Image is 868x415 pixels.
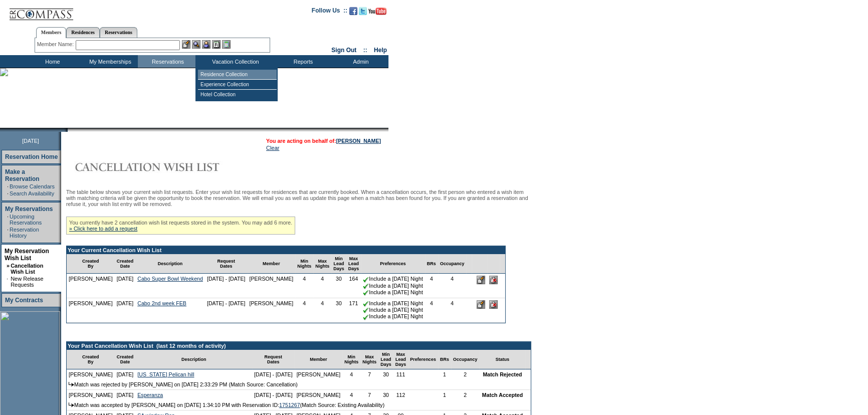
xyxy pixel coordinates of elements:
a: » Click here to add a request [69,226,137,232]
td: Preferences [361,254,425,274]
td: 4 [425,298,438,323]
a: Cancellation Wish List [11,263,43,275]
td: 30 [378,390,393,400]
input: Edit this Request [477,276,485,284]
td: · [7,276,10,288]
img: View [192,40,200,49]
td: [PERSON_NAME] [248,298,296,323]
td: Max Nights [313,254,331,274]
td: Max Nights [360,350,378,369]
img: promoShadowLeftCorner.gif [64,128,68,132]
img: Subscribe to our YouTube Channel [368,8,386,15]
a: Help [374,47,387,54]
td: [DATE] [115,369,136,379]
td: 4 [295,274,313,298]
td: Status [479,350,525,369]
a: Subscribe to our YouTube Channel [368,10,386,16]
td: [PERSON_NAME] [67,298,115,323]
td: 30 [331,274,346,298]
img: Become our fan on Facebook [349,7,357,15]
a: My Contracts [5,297,43,304]
td: Occupancy [438,254,467,274]
a: Follow us on Twitter [359,10,367,16]
td: Created By [67,254,115,274]
td: Follow Us :: [312,6,347,18]
td: Request Dates [205,254,248,274]
a: Upcoming Reservations [10,214,42,226]
nobr: Include a [DATE] Night [363,313,423,319]
td: 7 [360,390,378,400]
input: Delete this Request [489,300,498,309]
td: 30 [331,298,346,323]
a: Reservation History [10,227,39,239]
td: 1 [438,390,451,400]
td: Created Date [115,350,136,369]
td: 4 [295,298,313,323]
nobr: Include a [DATE] Night [363,300,423,306]
td: 7 [360,369,378,379]
img: Reservations [212,40,221,49]
td: Vacation Collection [195,55,273,68]
input: Delete this Request [489,276,498,284]
img: arrow.gif [69,402,74,407]
img: Impersonate [202,40,210,49]
td: 4 [438,274,467,298]
div: Member Name: [37,40,76,49]
td: 4 [342,369,360,379]
a: New Release Requests [11,276,43,288]
td: Occupancy [451,350,480,369]
td: Min Lead Days [331,254,346,274]
a: Members [36,27,67,38]
td: 2 [451,369,480,379]
td: Residence Collection [198,70,277,80]
td: Min Nights [295,254,313,274]
img: chkSmaller.gif [363,307,369,313]
td: Experience Collection [198,80,277,90]
nobr: Match Rejected [483,371,522,377]
div: You currently have 2 cancellation wish list requests stored in the system. You may add 6 more. [66,217,295,235]
a: Cabo Super Bowl Weekend [137,276,203,282]
img: Follow us on Twitter [359,7,367,15]
img: chkSmaller.gif [363,314,369,320]
a: Cabo 2nd week FEB [137,300,186,306]
nobr: Match Accepted [482,392,523,398]
span: You are acting on behalf of: [266,138,381,144]
td: · [7,214,9,226]
img: chkSmaller.gif [363,277,369,283]
img: arrow.gif [69,382,74,386]
td: 4 [313,298,331,323]
a: [PERSON_NAME] [336,138,381,144]
td: Match was rejected by [PERSON_NAME] on [DATE] 2:33:29 PM (Match Source: Cancellation) [67,379,531,390]
td: 164 [346,274,361,298]
td: 30 [378,369,393,379]
td: 2 [451,390,480,400]
a: My Reservation Wish List [5,248,49,262]
a: Search Availability [10,190,54,196]
img: b_calculator.gif [222,40,231,49]
nobr: Include a [DATE] Night [363,289,423,295]
img: chkSmaller.gif [363,301,369,307]
img: blank.gif [68,128,69,132]
td: Your Past Cancellation Wish List (last 12 months of activity) [67,342,531,350]
td: [PERSON_NAME] [295,369,343,379]
td: 1 [438,369,451,379]
td: · [7,227,9,239]
td: Hotel Collection [198,90,277,99]
span: [DATE] [22,138,39,144]
a: Esperanza [137,392,163,398]
td: Match was accepted by [PERSON_NAME] on [DATE] 1:34:10 PM with Reservation ID: (Match Source: Exis... [67,400,531,410]
td: My Memberships [80,55,138,68]
td: Request Dates [252,350,295,369]
b: » [7,263,10,269]
td: 4 [438,298,467,323]
td: Max Lead Days [393,350,408,369]
a: [US_STATE] Pelican hill [137,371,194,377]
img: b_edit.gif [182,40,190,49]
td: Reports [273,55,331,68]
td: · [7,190,9,196]
td: [DATE] [115,390,136,400]
img: chkSmaller.gif [363,283,369,289]
td: Max Lead Days [346,254,361,274]
td: [PERSON_NAME] [67,274,115,298]
nobr: [DATE] - [DATE] [207,276,246,282]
